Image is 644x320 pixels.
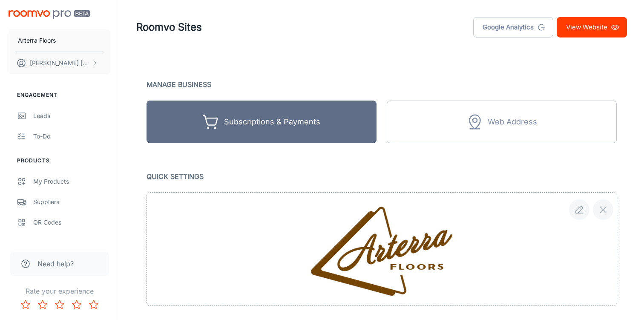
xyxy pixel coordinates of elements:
[387,101,617,143] button: Web Address
[33,132,110,141] div: To-do
[33,218,110,227] div: QR Codes
[85,296,102,313] button: Rate 5 star
[9,10,90,19] img: Roomvo PRO Beta
[37,259,74,269] span: Need help?
[387,101,617,143] div: Unlock with subscription
[147,170,617,182] p: Quick Settings
[9,52,110,74] button: [PERSON_NAME] [PERSON_NAME]
[33,197,110,207] div: Suppliers
[30,58,90,68] p: [PERSON_NAME] [PERSON_NAME]
[473,17,553,37] a: Google Analytics tracking code can be added using the Custom Code feature on this page
[33,111,110,121] div: Leads
[34,296,51,313] button: Rate 2 star
[557,17,627,37] a: View Website
[17,296,34,313] button: Rate 1 star
[224,115,320,129] div: Subscriptions & Payments
[9,29,110,52] button: Arterra Floors
[147,101,377,143] button: Subscriptions & Payments
[51,296,68,313] button: Rate 3 star
[7,286,112,296] p: Rate your experience
[33,177,110,186] div: My Products
[18,36,56,45] p: Arterra Floors
[302,196,462,302] img: file preview
[147,78,617,90] p: Manage Business
[136,20,202,35] h1: Roomvo Sites
[68,296,85,313] button: Rate 4 star
[488,115,537,129] div: Web Address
